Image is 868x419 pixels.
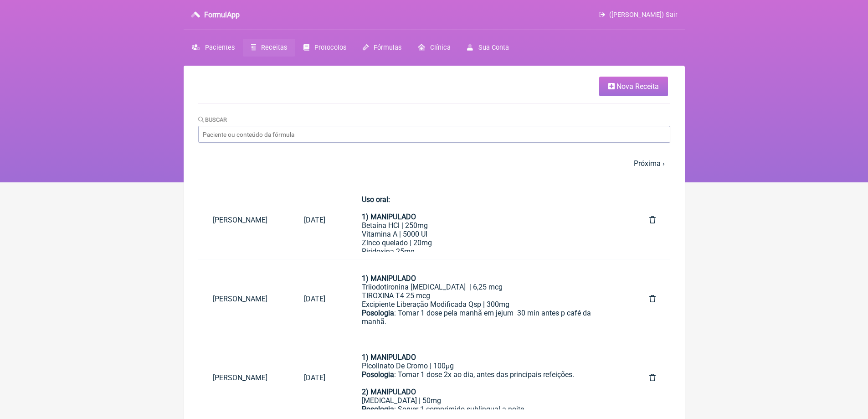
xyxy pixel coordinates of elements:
[362,405,394,414] strong: Posologia
[362,300,613,309] div: Excipiente Liberação Modificada Qsp | 300mg
[205,44,235,52] span: Pacientes
[184,39,243,57] a: Pacientes
[410,39,459,57] a: Clínica
[243,39,295,57] a: Receitas
[362,274,416,283] strong: 1) MANIPULADO
[347,267,627,331] a: 1) MANIPULADOTriiodotironina [MEDICAL_DATA] | 6,25 mcgTIROXINA T4 25 mcgExcipiente Liberação Modi...
[478,44,509,52] span: Sua Conta
[362,283,613,300] div: Triiodotironina [MEDICAL_DATA] | 6,25 mcg TIROXINA T4 25 mcg
[634,159,665,168] a: Próxima ›
[430,44,451,52] span: Clínica
[362,388,416,396] strong: 2) MANIPULADO
[459,39,517,57] a: Sua Conta
[362,353,416,362] strong: 1) MANIPULADO
[295,39,354,57] a: Protocolos
[198,208,289,232] a: [PERSON_NAME]
[362,309,613,361] div: : Tomar 1 dose pela manhã em jejum 30 min antes p café da manhã.
[362,370,613,388] div: : Tomar 1 dose 2x ao dia, antes das principais refeições.
[347,346,627,409] a: 1) MANIPULADOPicolinato De Cromo | 100µgPosologia: Tomar 1 dose 2x ao dia, antes das principais r...
[362,204,613,264] div: Betaína HCl | 250mg Vitamina A | 5000 UI Zinco quelado | 20mg Piridoxina 25mg Vitamina B1 50mg
[616,82,659,91] span: Nova Receita
[198,116,227,123] label: Buscar
[198,287,289,310] a: [PERSON_NAME]
[362,396,613,405] div: [MEDICAL_DATA] | 50mg
[362,195,390,204] strong: Uso oral:
[362,362,613,370] div: Picolinato De Cromo | 100µg
[289,366,340,389] a: [DATE]
[599,77,668,96] a: Nova Receita
[198,366,289,389] a: [PERSON_NAME]
[289,208,340,232] a: [DATE]
[347,188,627,252] a: Uso oral:1) MANIPULADOBetaína HCl | 250mgVitamina A | 5000 UIZinco quelado | 20mgPiridoxina 25mgV...
[362,370,394,379] strong: Posologia
[261,44,287,52] span: Receitas
[609,11,678,19] span: ([PERSON_NAME]) Sair
[354,39,410,57] a: Fórmulas
[198,126,670,143] input: Paciente ou conteúdo da fórmula
[374,44,401,52] span: Fórmulas
[362,212,416,221] strong: 1) MANIPULADO
[314,44,346,52] span: Protocolos
[289,287,340,310] a: [DATE]
[204,10,240,19] h3: FormulApp
[362,309,394,317] strong: Posologia
[198,154,670,173] nav: pager
[599,11,677,19] a: ([PERSON_NAME]) Sair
